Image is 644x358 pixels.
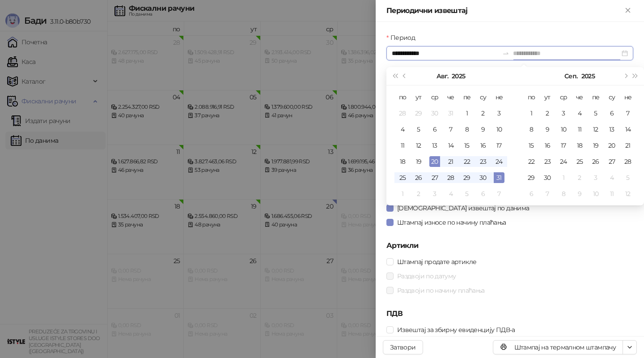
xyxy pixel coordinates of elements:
h5: Артикли [386,240,633,251]
td: 2025-08-10 [491,121,507,137]
div: 17 [494,140,504,151]
td: 2025-09-01 [523,105,539,121]
div: 31 [494,172,504,183]
td: 2025-09-04 [443,186,459,202]
td: 2025-09-27 [604,153,620,170]
div: 5 [462,188,472,199]
td: 2025-07-29 [411,105,427,121]
td: 2025-08-05 [411,121,427,137]
td: 2025-08-12 [411,137,427,153]
button: Затвори [383,340,423,354]
td: 2025-08-26 [411,170,427,186]
td: 2025-08-01 [459,105,475,121]
span: to [502,50,509,57]
div: 11 [574,124,585,135]
td: 2025-08-03 [491,105,507,121]
div: 26 [590,156,601,167]
div: 15 [462,140,472,151]
td: 2025-09-22 [523,153,539,170]
div: 27 [429,172,440,183]
div: 11 [606,188,617,199]
th: не [620,89,636,105]
div: 12 [623,188,633,199]
td: 2025-08-18 [394,153,411,170]
td: 2025-08-25 [394,170,411,186]
td: 2025-07-28 [394,105,411,121]
div: 16 [542,140,553,151]
div: 5 [590,108,601,119]
div: 8 [526,124,537,135]
div: 14 [445,140,456,151]
td: 2025-10-02 [572,170,588,186]
th: ут [539,89,555,105]
div: 1 [558,172,569,183]
div: 26 [413,172,424,183]
th: су [604,89,620,105]
td: 2025-08-29 [459,170,475,186]
td: 2025-10-12 [620,186,636,202]
td: 2025-08-15 [459,137,475,153]
td: 2025-09-18 [572,137,588,153]
div: 27 [606,156,617,167]
td: 2025-09-02 [411,186,427,202]
div: 3 [590,172,601,183]
div: 9 [478,124,488,135]
div: 19 [413,156,424,167]
div: 31 [445,108,456,119]
div: 7 [494,188,504,199]
td: 2025-08-31 [491,170,507,186]
div: 1 [526,108,537,119]
td: 2025-09-05 [459,186,475,202]
td: 2025-08-22 [459,153,475,170]
td: 2025-09-19 [588,137,604,153]
td: 2025-09-07 [620,105,636,121]
div: 30 [429,108,440,119]
div: 28 [397,108,408,119]
span: Раздвоји по датуму [394,271,459,281]
td: 2025-09-08 [523,121,539,137]
td: 2025-07-30 [427,105,443,121]
div: 3 [558,108,569,119]
td: 2025-09-29 [523,170,539,186]
th: по [394,89,411,105]
button: Штампај на термалном штампачу [493,340,623,354]
div: 6 [429,124,440,135]
td: 2025-08-09 [475,121,491,137]
span: Штампај износе по начину плаћања [394,217,510,227]
th: ср [427,89,443,105]
div: 7 [542,188,553,199]
div: Периодични извештај [386,5,623,16]
td: 2025-10-04 [604,170,620,186]
td: 2025-09-20 [604,137,620,153]
th: ут [411,89,427,105]
span: swap-right [502,50,509,57]
div: 12 [590,124,601,135]
td: 2025-09-11 [572,121,588,137]
td: 2025-09-21 [620,137,636,153]
td: 2025-10-09 [572,186,588,202]
div: 3 [494,108,504,119]
td: 2025-08-04 [394,121,411,137]
div: 2 [542,108,553,119]
td: 2025-09-02 [539,105,555,121]
th: ср [555,89,572,105]
th: пе [588,89,604,105]
div: 16 [478,140,488,151]
td: 2025-10-03 [588,170,604,186]
div: 19 [590,140,601,151]
td: 2025-09-28 [620,153,636,170]
td: 2025-09-03 [555,105,572,121]
div: 24 [558,156,569,167]
div: 11 [397,140,408,151]
td: 2025-09-30 [539,170,555,186]
span: Раздвоји по начину плаћања [394,286,488,295]
div: 24 [494,156,504,167]
div: 22 [462,156,472,167]
button: Close [623,5,633,16]
td: 2025-10-06 [523,186,539,202]
th: су [475,89,491,105]
td: 2025-09-13 [604,121,620,137]
td: 2025-08-02 [475,105,491,121]
div: 4 [445,188,456,199]
div: 3 [429,188,440,199]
